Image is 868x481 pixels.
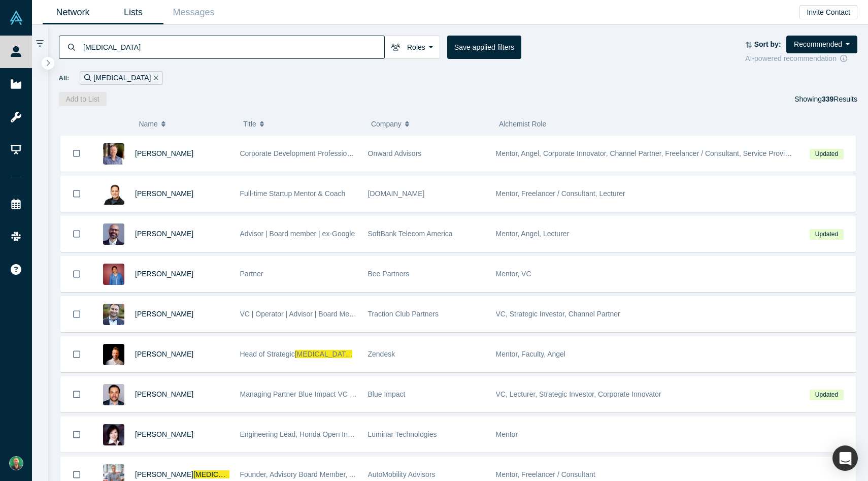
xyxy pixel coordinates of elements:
div: [MEDICAL_DATA] [80,71,163,85]
img: Marlon Ramirez's Profile Image [103,384,124,405]
div: Showing [794,92,857,106]
a: [PERSON_NAME] [135,189,193,198]
span: VC, Strategic Investor, Channel Partner [496,310,620,318]
span: VC, Lecturer, Strategic Investor, Corporate Innovator [496,390,661,398]
img: Samir Ghosh's Profile Image [103,183,124,205]
span: Full-time Startup Mentor & Coach [240,189,346,198]
span: Corporate Development Professional | Startup Advisor [240,149,411,157]
button: Bookmark [61,377,92,412]
a: Network [43,1,103,24]
span: AutoMobility Advisors [368,470,436,478]
span: Name [139,113,157,135]
span: Founder, Advisory Board Member, Automotive Connectivity & Mobility [240,470,458,478]
span: Mentor, Angel, Corporate Innovator, Channel Partner, Freelancer / Consultant, Service Provider [496,149,795,157]
button: Bookmark [61,417,92,452]
span: Updated [810,229,843,240]
span: All: [59,73,70,83]
img: Josh Ewing's Profile Image [103,143,124,165]
div: AI-powered recommendation [745,53,857,64]
span: Partner [240,270,263,278]
span: Mentor [496,430,518,438]
img: Mauro Goncalves Filho's Profile Image [103,223,124,245]
button: Bookmark [61,297,92,332]
button: Title [243,113,360,135]
button: Remove Filter [151,72,158,84]
button: Invite Contact [799,5,857,19]
img: Alchemist Vault Logo [9,11,23,25]
img: Annie Guan's Profile Image [103,424,124,445]
button: Bookmark [61,337,92,372]
span: Bee Partners [368,270,410,278]
a: [PERSON_NAME] [135,350,193,358]
strong: 339 [822,95,833,103]
span: Onward Advisors [368,149,422,157]
span: [MEDICAL_DATA] [193,470,251,478]
button: Recommended [786,36,857,53]
img: Matt Forbush's Account [9,456,23,470]
a: Lists [103,1,163,24]
span: Head of Strategic [240,350,295,358]
a: Messages [163,1,224,24]
button: Company [371,113,488,135]
span: Traction Club Partners [368,310,439,318]
a: [PERSON_NAME] [135,149,193,157]
a: [PERSON_NAME] [135,230,193,238]
img: Ulvi Rashid's Profile Image [103,304,124,325]
span: Results [822,95,857,103]
button: Save applied filters [447,36,521,59]
a: [PERSON_NAME][MEDICAL_DATA] [135,470,262,478]
button: Bookmark [61,136,92,171]
img: Aaron Verstraete's Profile Image [103,344,124,365]
button: Name [139,113,232,135]
span: Mentor, Freelancer / Consultant, Lecturer [496,189,625,198]
span: Mentor, Freelancer / Consultant [496,470,595,478]
a: [PERSON_NAME] [135,310,193,318]
button: Roles [384,36,440,59]
span: [DOMAIN_NAME] [368,189,425,198]
img: Garrett Goldberg's Profile Image [103,264,124,285]
span: Title [243,113,256,135]
span: Managing Partner Blue Impact VC | Co-Founder Azul Airlines | Co-Founder Modern Logistics | Empowe... [240,390,741,398]
a: [PERSON_NAME] [135,270,193,278]
span: VC | Operator | Advisor | Board Member | [GEOGRAPHIC_DATA] [240,310,446,318]
input: Search by name, title, company, summary, expertise, investment criteria or topics of focus [82,35,384,59]
button: Bookmark [61,216,92,251]
button: Bookmark [61,176,92,211]
span: Updated [810,390,843,400]
span: Mentor, Faculty, Angel [496,350,565,358]
span: Alchemist Role [499,120,546,128]
span: Advisor | Board member | ex-Google [240,230,355,238]
span: Zendesk [368,350,395,358]
span: Mentor, VC [496,270,531,278]
span: [MEDICAL_DATA] [295,350,352,358]
button: Bookmark [61,256,92,292]
strong: Sort by: [754,40,781,48]
a: [PERSON_NAME] [135,390,193,398]
span: Luminar Technologies [368,430,437,438]
span: Engineering Lead, Honda Open Innovation and Stragetic [240,430,419,438]
span: [PERSON_NAME] [135,470,193,478]
span: Blue Impact [368,390,406,398]
a: [PERSON_NAME] [135,430,193,438]
span: Updated [810,149,843,159]
span: Mentor, Angel, Lecturer [496,230,570,238]
span: Company [371,113,402,135]
button: Add to List [59,92,107,106]
span: SoftBank Telecom America [368,230,453,238]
